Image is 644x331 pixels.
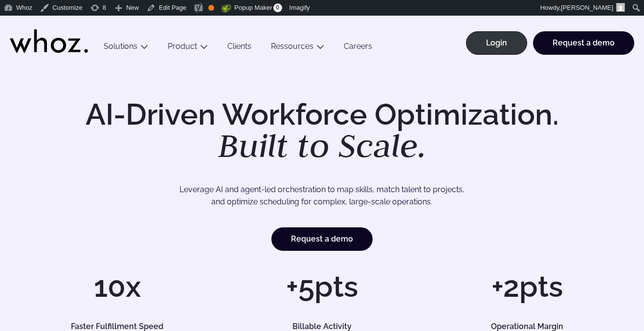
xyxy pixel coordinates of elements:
div: OK [208,5,214,11]
a: Request a demo [533,31,634,55]
button: Ressources [261,42,334,55]
h1: 10x [20,272,215,301]
h5: Operational Margin [439,323,615,331]
h5: Billable Activity [234,323,410,331]
a: Request a demo [271,227,373,251]
div: Main [94,16,634,65]
p: Leverage AI and agent-led orchestration to map skills, match talent to projects, and optimize sch... [50,183,594,208]
h1: +2pts [429,272,624,301]
em: Built to Scale. [218,124,426,167]
button: Product [158,42,218,55]
a: Product [168,42,197,51]
button: Solutions [94,42,158,55]
a: Careers [334,42,382,55]
a: Ressources [271,42,313,51]
span: 0 [273,3,282,12]
h5: Faster Fulfillment Speed [29,323,205,331]
a: Clients [218,42,261,55]
h1: AI-Driven Workforce Optimization. [72,100,573,162]
h1: +5pts [224,272,420,301]
a: Login [466,31,527,55]
span: [PERSON_NAME] [561,4,613,11]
